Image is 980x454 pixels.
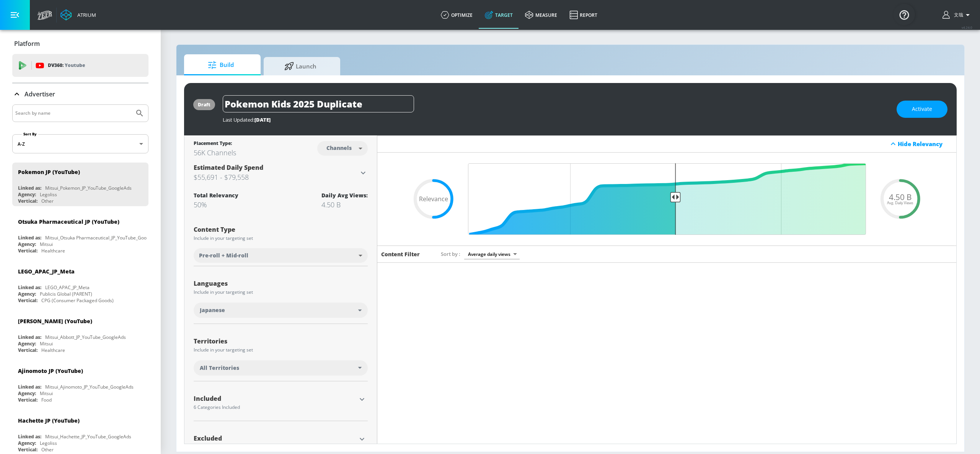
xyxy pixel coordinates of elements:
div: Ajinomoto JP (YouTube)Linked as:Mitsui_Ajinomoto_JP_YouTube_GoogleAdsAgency:MitsuiVertical:Food [12,361,148,405]
span: Estimated Daily Spend [194,163,263,172]
div: Hachette JP (YouTube) [18,417,80,424]
a: measure [519,1,563,29]
div: Mitsui [40,340,53,347]
div: 50% [194,200,238,209]
div: Agency: [18,390,36,397]
div: Included [194,395,356,402]
div: Agency: [18,291,36,297]
p: DV360: [48,61,85,70]
div: LEGO_APAC_JP_Meta [45,284,90,291]
span: Sort by [441,251,460,257]
div: Legoliss [40,440,57,446]
span: v 4.24.0 [962,25,972,29]
span: Pre-roll + Mid-roll [199,252,248,259]
div: Vertical: [18,247,38,254]
label: Sort By [22,132,38,137]
div: Otsuka Pharmaceutical JP (YouTube)Linked as:Mitsui_Otsuka Pharmaceutical_JP_YouTube_GoogleAdsAgen... [12,212,148,256]
div: Linked as: [18,284,41,291]
div: Total Relevancy [194,192,238,199]
div: 4.50 B [321,200,368,209]
div: Last Updated: [223,116,889,123]
div: Agency: [18,340,36,347]
span: Relevance [419,196,448,202]
div: CPG (Consumer Packaged Goods) [41,297,114,304]
div: Pokemon JP (YouTube)Linked as:Mitsui_Pokemon_JP_YouTube_GoogleAdsAgency:LegolissVertical:Other [12,163,148,206]
span: 4.50 B [889,193,912,201]
div: Linked as: [18,384,41,390]
p: Advertiser [24,90,55,98]
span: Avg. Daily Views [887,201,913,205]
div: Hide Relevancy [898,140,952,148]
div: Vertical: [18,297,38,304]
div: Average daily views [464,249,520,259]
div: Include in your targeting set [194,348,368,352]
div: draft [198,101,210,108]
div: Japanese [194,303,368,318]
div: Publicis Global (PARENT) [40,291,92,297]
span: Activate [912,104,932,114]
div: Hide Relevancy [377,135,956,153]
div: All Territories [194,360,368,376]
div: Mitsui_Otsuka Pharmaceutical_JP_YouTube_GoogleAds [45,234,161,241]
div: Pokemon JP (YouTube) [18,168,80,176]
input: Search by name [15,108,131,118]
div: Mitsui_Ajinomoto_JP_YouTube_GoogleAds [45,384,134,390]
div: Vertical: [18,347,38,353]
div: Vertical: [18,446,38,453]
span: [DATE] [254,116,271,123]
div: Agency: [18,241,36,247]
div: Languages [194,280,368,286]
p: Platform [14,39,40,48]
div: [PERSON_NAME] (YouTube)Linked as:Mitsui_Abbott_JP_YouTube_GoogleAdsAgency:MitsuiVertical:Healthcare [12,312,148,355]
div: Mitsui_Hachette_JP_YouTube_GoogleAds [45,433,131,440]
h6: Content Filter [381,251,420,258]
div: Vertical: [18,397,38,403]
div: Other [41,446,54,453]
div: Agency: [18,440,36,446]
div: Atrium [74,11,96,18]
span: login as: fumiya.nakamura@mbk-digital.co.jp [951,12,963,18]
div: Agency: [18,191,36,198]
div: Legoliss [40,191,57,198]
a: Atrium [60,9,96,21]
div: Mitsui [40,390,53,397]
div: [PERSON_NAME] (YouTube) [18,317,92,325]
span: Launch [271,57,329,75]
div: LEGO_APAC_JP_MetaLinked as:LEGO_APAC_JP_MetaAgency:Publicis Global (PARENT)Vertical:CPG (Consumer... [12,262,148,306]
div: DV360: Youtube [12,54,148,77]
a: optimize [435,1,479,29]
div: Placement Type: [194,140,236,148]
div: Linked as: [18,185,41,191]
div: Channels [323,145,355,151]
div: Estimated Daily Spend$55,691 - $79,558 [194,163,368,182]
div: Healthcare [41,247,65,254]
div: Healthcare [41,347,65,353]
div: Linked as: [18,234,41,241]
span: All Territories [200,364,239,372]
div: Vertical: [18,198,38,204]
div: Include in your targeting set [194,236,368,241]
div: 6 Categories Included [194,405,356,410]
button: 文哉 [942,10,972,20]
button: Open Resource Center [894,4,915,25]
input: Final Threshold [464,163,870,235]
p: Youtube [65,61,85,69]
div: Other [41,198,54,204]
div: Excluded [194,435,356,441]
div: Ajinomoto JP (YouTube) [18,367,83,374]
div: A-Z [12,134,148,153]
a: Report [563,1,603,29]
span: Japanese [200,306,225,314]
span: Build [192,56,250,74]
div: Platform [12,33,148,54]
div: Content Type [194,226,368,233]
div: Food [41,397,52,403]
div: Daily Avg Views: [321,192,368,199]
div: 56K Channels [194,148,236,157]
div: LEGO_APAC_JP_Meta [18,268,75,275]
div: Mitsui [40,241,53,247]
